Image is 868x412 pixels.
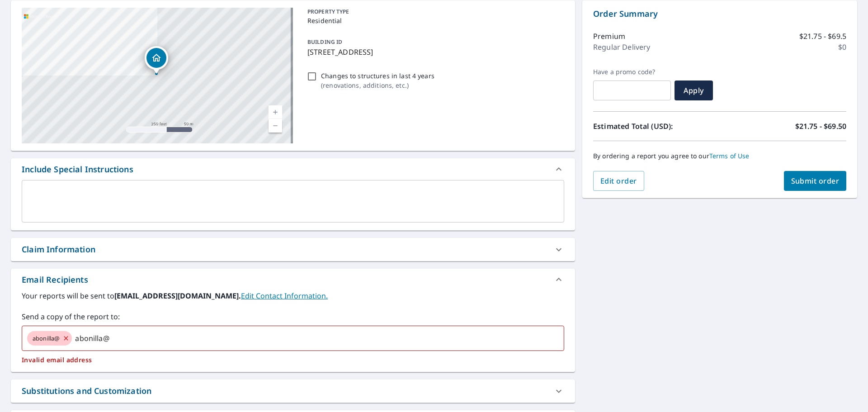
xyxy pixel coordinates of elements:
button: Apply [675,81,713,100]
div: Claim Information [11,238,575,261]
div: Substitutions and Customization [11,379,575,403]
p: ( renovations, additions, etc. ) [321,81,434,90]
div: Include Special Instructions [22,163,133,175]
span: Apply [682,85,706,95]
span: Edit order [600,176,637,186]
label: Send a copy of the report to: [22,311,564,322]
p: Residential [307,16,561,25]
label: Your reports will be sent to [22,290,564,301]
p: $21.75 - $69.50 [795,121,846,132]
button: Edit order [593,171,644,191]
label: Have a promo code? [593,68,671,76]
b: [EMAIL_ADDRESS][DOMAIN_NAME]. [114,291,241,301]
a: Current Level 17, Zoom In [269,105,282,119]
p: By ordering a report you agree to our [593,152,846,160]
div: Claim Information [22,243,95,256]
p: PROPERTY TYPE [307,8,561,16]
a: EditContactInfo [241,291,328,301]
a: Current Level 17, Zoom Out [269,119,282,133]
p: $0 [838,42,846,52]
div: abonilla@ [27,331,72,346]
p: Changes to structures in last 4 years [321,71,434,81]
div: Dropped pin, building 1, Residential property, 288 Belmont Rd Rochester, NY 14612 [145,46,168,74]
p: Premium [593,31,625,42]
div: Email Recipients [11,269,575,290]
p: [STREET_ADDRESS] [307,47,561,57]
span: Submit order [791,176,840,186]
p: BUILDING ID [307,38,342,46]
p: Order Summary [593,8,846,20]
p: $21.75 - $69.5 [799,31,846,42]
a: Terms of Use [709,152,750,160]
div: Email Recipients [22,274,88,286]
div: Substitutions and Customization [22,385,151,397]
div: Include Special Instructions [11,158,575,180]
p: Estimated Total (USD): [593,121,720,132]
button: Submit order [784,171,847,191]
p: Invalid email address [22,356,564,364]
span: abonilla@ [27,334,65,343]
p: Regular Delivery [593,42,650,52]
